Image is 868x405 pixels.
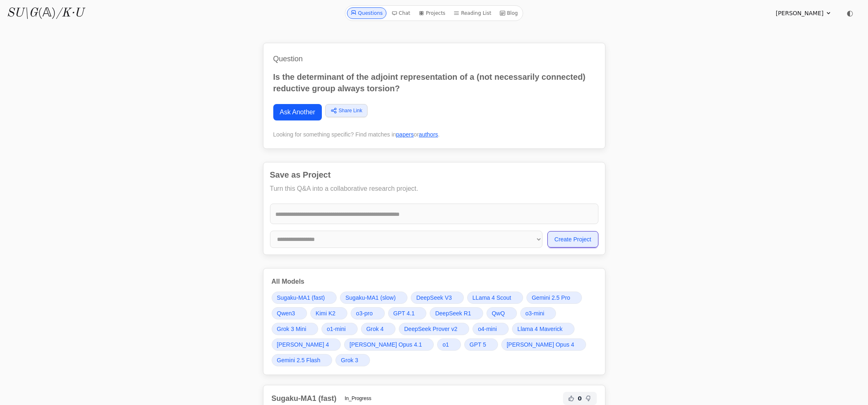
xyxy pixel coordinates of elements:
span: DeepSeek Prover v2 [404,325,457,333]
span: 0 [578,394,582,403]
a: LLama 4 Scout [467,292,523,304]
a: Chat [388,7,414,19]
div: Looking for something specific? Find matches in or . [273,130,595,139]
span: QwQ [492,309,505,317]
span: Qwen3 [277,309,295,317]
span: ◐ [847,9,853,17]
a: Gemini 2.5 Flash [272,354,333,366]
span: Grok 3 Mini [277,325,307,333]
button: Create Project [547,231,598,248]
a: Llama 4 Maverick [512,323,575,335]
button: Not Helpful [584,393,593,403]
a: [PERSON_NAME] 4 [272,338,341,351]
a: DeepSeek V3 [411,292,463,304]
a: Blog [496,7,521,19]
span: Kimi K2 [316,309,335,317]
h2: Save as Project [270,169,598,181]
a: Grok 4 [361,323,396,335]
span: o1 [442,340,449,349]
a: o1-mini [321,323,358,335]
a: GPT 5 [464,338,498,351]
a: Grok 3 [335,354,370,366]
p: Is the determinant of the adjoint representation of a (not necessarily connected) reductive group... [273,71,595,94]
a: o3-pro [351,307,384,319]
a: authors [419,131,438,138]
a: Projects [415,7,449,19]
a: Reading List [450,7,495,19]
a: Qwen3 [272,307,307,319]
a: Questions [347,7,386,19]
span: GPT 4.1 [393,309,415,317]
span: o3-mini [526,309,545,317]
span: o3-pro [356,309,372,317]
a: o1 [437,338,461,351]
span: o4-mini [478,325,497,333]
a: Ask Another [273,104,322,120]
span: GPT 5 [470,340,486,349]
p: Turn this Q&A into a collaborative research project. [270,184,598,194]
span: [PERSON_NAME] 4 [277,340,329,349]
i: /K·U [56,7,84,19]
span: Sugaku-MA1 (slow) [345,294,396,302]
span: In_Progress [340,393,377,403]
span: [PERSON_NAME] Opus 4 [507,340,574,349]
a: [PERSON_NAME] Opus 4.1 [344,338,434,351]
a: Gemini 2.5 Pro [526,292,582,304]
a: o4-mini [472,323,509,335]
span: Gemini 2.5 Flash [277,356,321,364]
a: QwQ [486,307,517,319]
h1: Question [273,53,595,65]
span: Gemini 2.5 Pro [532,294,570,302]
a: Grok 3 Mini [272,323,319,335]
span: Sugaku-MA1 (fast) [277,294,325,302]
span: [PERSON_NAME] [776,9,824,17]
span: Grok 3 [341,356,358,364]
a: o3-mini [520,307,556,319]
button: Helpful [566,393,576,403]
a: GPT 4.1 [388,307,427,319]
span: Llama 4 Maverick [517,325,563,333]
a: DeepSeek R1 [430,307,483,319]
span: [PERSON_NAME] Opus 4.1 [349,340,422,349]
a: Kimi K2 [310,307,347,319]
i: SU\G [7,7,38,19]
span: DeepSeek V3 [416,294,451,302]
h2: Sugaku-MA1 (fast) [272,393,337,404]
a: [PERSON_NAME] Opus 4 [501,338,586,351]
button: ◐ [842,5,858,21]
a: Sugaku-MA1 (slow) [340,292,407,304]
span: DeepSeek R1 [435,309,471,317]
a: SU\G(𝔸)/K·U [7,6,84,21]
a: DeepSeek Prover v2 [399,323,469,335]
summary: [PERSON_NAME] [776,9,832,17]
span: Share Link [339,107,362,114]
span: Grok 4 [366,325,384,333]
h3: All Models [272,277,597,287]
a: Sugaku-MA1 (fast) [272,292,337,304]
span: LLama 4 Scout [472,294,511,302]
span: o1-mini [327,325,346,333]
a: papers [396,131,414,138]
